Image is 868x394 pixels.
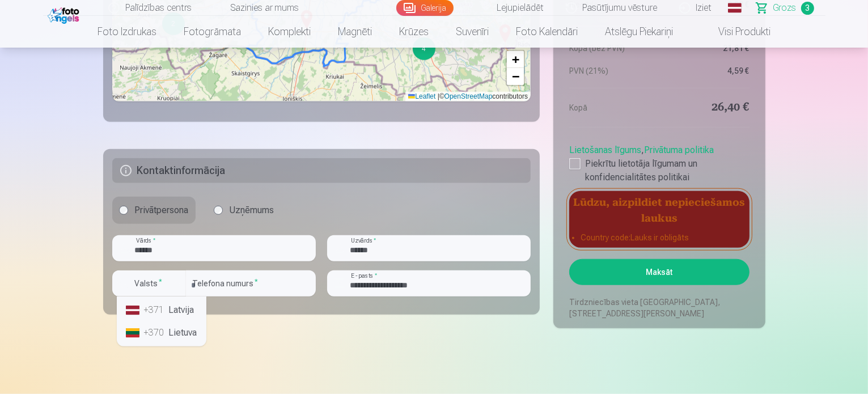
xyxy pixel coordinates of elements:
[507,51,524,68] a: Zoom in
[112,158,531,183] h5: Kontaktinformācija
[170,16,255,48] a: Fotogrāmata
[112,270,186,296] button: Valsts*
[569,43,654,54] dt: Kopā (bez PVN)
[773,1,797,15] span: Grozs
[413,37,435,60] div: 4
[112,296,186,306] div: Lauks ir obligāts
[386,16,442,48] a: Krūzes
[121,299,202,321] li: Latvija
[569,157,749,184] label: Piekrītu lietotāja līgumam un konfidencialitātes politikai
[255,16,324,48] a: Komplekti
[591,16,687,48] a: Atslēgu piekariņi
[569,296,749,319] p: Tirdzniecības vieta [GEOGRAPHIC_DATA], [STREET_ADDRESS][PERSON_NAME]
[444,92,493,100] a: OpenStreetMap
[507,68,524,85] a: Zoom out
[801,2,814,15] span: 3
[324,16,386,48] a: Magnēti
[665,43,750,54] dd: 21,81 €
[405,92,531,101] div: © contributors
[569,100,654,116] dt: Kopā
[408,92,435,100] a: Leaflet
[569,259,749,285] button: Maksāt
[512,69,519,83] span: −
[144,326,167,340] div: +370
[581,232,738,243] li: Country code : Lauks ir obligāts
[438,92,439,100] span: |
[569,145,641,155] a: Lietošanas līgums
[569,139,749,184] div: ,
[512,52,519,66] span: +
[687,16,784,48] a: Visi produkti
[214,206,223,215] input: Uzņēmums
[144,303,167,317] div: +371
[121,321,202,344] li: Lietuva
[644,145,714,155] a: Privātuma politika
[442,16,502,48] a: Suvenīri
[48,5,82,24] img: /fa1
[207,197,281,224] label: Uzņēmums
[84,16,170,48] a: Foto izdrukas
[502,16,591,48] a: Foto kalendāri
[130,278,167,289] label: Valsts
[119,206,128,215] input: Privātpersona
[112,197,196,224] label: Privātpersona
[665,100,750,116] dd: 26,40 €
[569,65,654,77] dt: PVN (21%)
[665,65,750,77] dd: 4,59 €
[569,191,749,227] h5: Lūdzu, aizpildiet nepieciešamos laukus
